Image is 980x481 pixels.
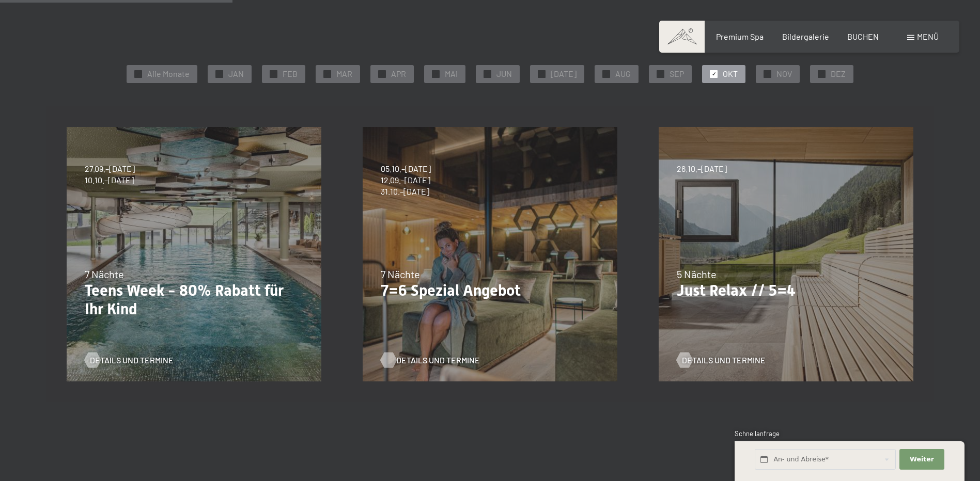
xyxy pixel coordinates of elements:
[381,163,431,174] span: 05.10.–[DATE]
[272,70,276,77] span: ✓
[325,70,330,77] span: ✓
[820,70,824,77] span: ✓
[712,70,716,77] span: ✓
[847,31,879,41] a: BUCHEN
[677,268,717,280] span: 5 Nächte
[659,70,663,77] span: ✓
[381,186,431,197] span: 31.10.–[DATE]
[735,429,780,438] span: Schnellanfrage
[677,163,727,174] span: 26.10.–[DATE]
[445,68,458,79] span: MAI
[381,281,599,300] p: 7=6 Spezial Angebot
[910,455,934,464] span: Weiter
[336,68,352,79] span: MAR
[776,68,792,79] span: NOV
[723,68,738,79] span: OKT
[396,355,480,366] span: Details und Termine
[85,174,135,186] span: 10.10.–[DATE]
[85,163,135,174] span: 27.09.–[DATE]
[85,281,303,318] p: Teens Week - 80% Rabatt für Ihr Kind
[85,268,124,280] span: 7 Nächte
[434,70,438,77] span: ✓
[283,68,298,79] span: FEB
[228,68,244,79] span: JAN
[782,31,829,41] a: Bildergalerie
[147,68,190,79] span: Alle Monate
[496,68,512,79] span: JUN
[381,174,431,186] span: 12.09.–[DATE]
[136,70,141,77] span: ✓
[540,70,544,77] span: ✓
[682,355,766,366] span: Details und Termine
[380,70,384,77] span: ✓
[381,268,420,280] span: 7 Nächte
[615,68,631,79] span: AUG
[670,68,684,79] span: SEP
[604,70,609,77] span: ✓
[899,449,944,470] button: Weiter
[217,70,222,77] span: ✓
[677,355,766,366] a: Details und Termine
[766,70,770,77] span: ✓
[391,68,406,79] span: APR
[716,31,764,41] a: Premium Spa
[85,355,174,366] a: Details und Termine
[551,68,577,79] span: [DATE]
[486,70,490,77] span: ✓
[917,31,939,41] span: Menü
[677,281,895,300] p: Just Relax // 5=4
[831,68,846,79] span: DEZ
[90,355,174,366] span: Details und Termine
[381,355,470,366] a: Details und Termine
